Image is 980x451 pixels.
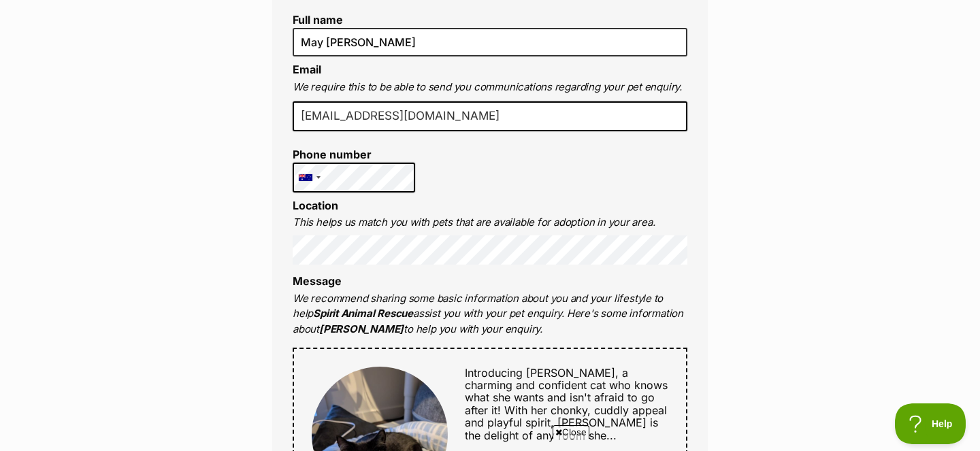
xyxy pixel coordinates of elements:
[293,80,687,95] p: We require this to be able to send you communications regarding your pet enquiry.
[293,148,415,161] label: Phone number
[293,14,687,26] label: Full name
[465,366,668,442] span: Introducing [PERSON_NAME], a charming and confident cat who knows what she wants and isn't afraid...
[313,307,413,320] strong: Spirit Animal Rescue
[293,215,687,231] p: This helps us match you with pets that are available for adoption in your area.
[293,163,325,192] div: Australia: +61
[293,199,338,212] label: Location
[293,291,687,337] p: We recommend sharing some basic information about you and your lifestyle to help assist you with ...
[319,322,404,335] strong: [PERSON_NAME]
[553,425,589,439] span: Close
[895,403,966,444] iframe: Help Scout Beacon - Open
[293,28,687,56] input: E.g. Jimmy Chew
[293,63,321,76] label: Email
[293,274,342,288] label: Message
